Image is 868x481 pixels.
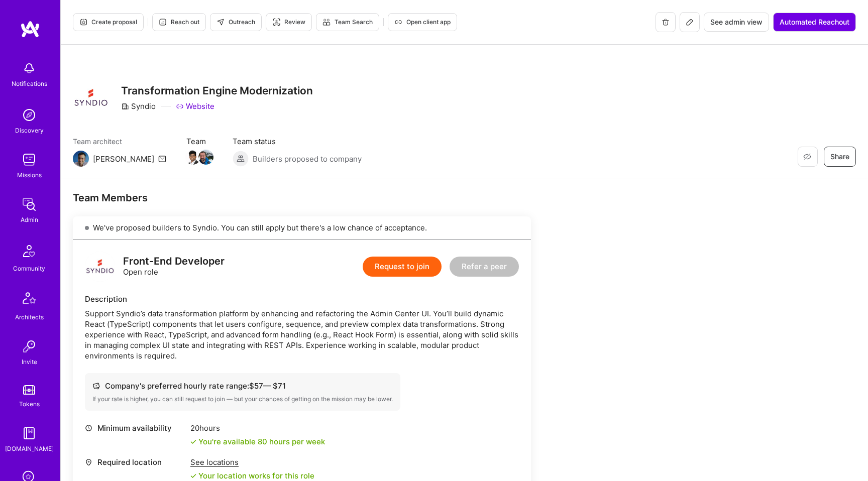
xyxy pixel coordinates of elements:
[121,102,129,110] i: icon CompanyGray
[73,136,166,147] span: Team architect
[159,18,199,27] span: Reach out
[186,149,199,166] a: Team Member Avatar
[19,423,39,443] img: guide book
[12,78,47,89] div: Notifications
[79,18,137,27] span: Create proposal
[19,150,39,170] img: teamwork
[176,101,214,111] a: Website
[17,288,41,312] img: Architects
[73,216,531,239] div: We've proposed builders to Syndio. You can still apply but there's a low chance of acceptance.
[272,18,280,26] i: icon Targeter
[190,423,325,433] div: 20 hours
[198,150,213,165] img: Team Member Avatar
[15,125,44,136] div: Discovery
[363,257,442,277] button: Request to join
[85,458,92,466] i: icon Location
[158,155,166,163] i: icon Mail
[190,470,314,481] div: Your location works for this role
[92,395,393,403] div: If your rate is higher, you can still request to join — but your chances of getting on the missio...
[704,13,769,32] button: See admin view
[73,191,531,204] div: Team Members
[121,101,156,111] div: Syndio
[210,13,262,31] button: Outreach
[253,154,362,164] span: Builders proposed to company
[92,381,393,391] div: Company's preferred hourly rate range: $ 57 — $ 71
[190,439,196,445] i: icon Check
[233,136,362,147] span: Team status
[17,239,41,263] img: Community
[780,17,849,27] span: Automated Reachout
[20,20,40,38] img: logo
[15,312,44,322] div: Architects
[13,263,45,274] div: Community
[322,18,373,27] span: Team Search
[92,382,100,390] i: icon Cash
[190,473,196,479] i: icon Check
[5,443,54,454] div: [DOMAIN_NAME]
[199,149,212,166] a: Team Member Avatar
[73,13,144,31] button: Create proposal
[17,170,42,180] div: Missions
[123,256,225,267] div: Front-End Developer
[316,13,379,31] button: Team Search
[123,256,225,277] div: Open role
[22,356,37,367] div: Invite
[152,13,206,31] button: Reach out
[21,214,38,225] div: Admin
[19,105,39,125] img: discovery
[85,457,185,467] div: Required location
[185,150,200,165] img: Team Member Avatar
[73,80,109,116] img: Company Logo
[19,58,39,78] img: bell
[85,252,115,282] img: logo
[19,336,39,356] img: Invite
[266,13,312,31] button: Review
[710,17,763,27] span: See admin view
[190,436,325,447] div: You're available 80 hours per week
[85,294,519,304] div: Description
[79,18,87,26] i: icon Proposal
[85,424,92,432] i: icon Clock
[450,257,519,277] button: Refer a peer
[272,18,305,27] span: Review
[85,308,519,361] div: Support Syndio’s data transformation platform by enhancing and refactoring the Admin Center UI. Y...
[19,194,39,214] img: admin teamwork
[233,151,249,167] img: Builders proposed to company
[830,152,849,162] span: Share
[803,153,811,161] i: icon EyeClosed
[23,385,35,395] img: tokens
[388,13,457,31] button: Open client app
[93,154,154,164] div: [PERSON_NAME]
[186,136,212,147] span: Team
[824,147,856,167] button: Share
[216,18,255,27] span: Outreach
[85,423,185,433] div: Minimum availability
[19,399,40,409] div: Tokens
[73,151,89,167] img: Team Architect
[121,84,313,97] h3: Transformation Engine Modernization
[394,18,451,27] span: Open client app
[190,457,314,467] div: See locations
[773,13,856,32] button: Automated Reachout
